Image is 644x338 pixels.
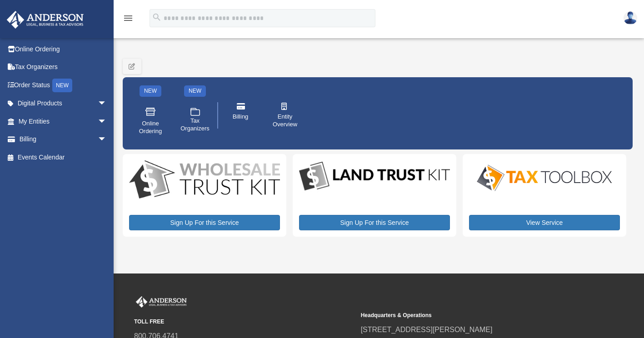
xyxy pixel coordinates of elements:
[140,85,161,97] div: NEW
[221,96,260,134] a: Billing
[6,130,120,149] a: Billingarrow_drop_down
[624,11,637,25] img: User Pic
[134,296,189,308] img: Anderson Advisors Platinum Portal
[6,40,120,58] a: Online Ordering
[4,11,86,29] img: Anderson Advisors Platinum Portal
[123,16,134,24] a: menu
[138,120,163,135] span: Online Ordering
[469,215,620,230] a: View Service
[129,215,280,230] a: Sign Up For this Service
[272,113,298,129] span: Entity Overview
[361,326,493,333] a: [STREET_ADDRESS][PERSON_NAME]
[98,130,116,149] span: arrow_drop_down
[6,148,120,166] a: Events Calendar
[6,112,120,130] a: My Entitiesarrow_drop_down
[299,160,450,193] img: LandTrust_lgo-1.jpg
[131,100,170,142] a: Online Ordering
[266,96,304,134] a: Entity Overview
[6,76,120,94] a: Order StatusNEW
[6,94,116,113] a: Digital Productsarrow_drop_down
[176,100,214,142] a: Tax Organizers
[123,13,134,24] i: menu
[361,311,581,320] small: Headquarters & Operations
[98,112,116,131] span: arrow_drop_down
[134,317,354,327] small: TOLL FREE
[98,94,116,113] span: arrow_drop_down
[184,85,206,97] div: NEW
[299,215,450,230] a: Sign Up For this Service
[129,160,280,200] img: WS-Trust-Kit-lgo-1.jpg
[152,12,162,22] i: search
[180,117,210,133] span: Tax Organizers
[6,58,120,76] a: Tax Organizers
[52,79,72,92] div: NEW
[233,113,249,121] span: Billing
